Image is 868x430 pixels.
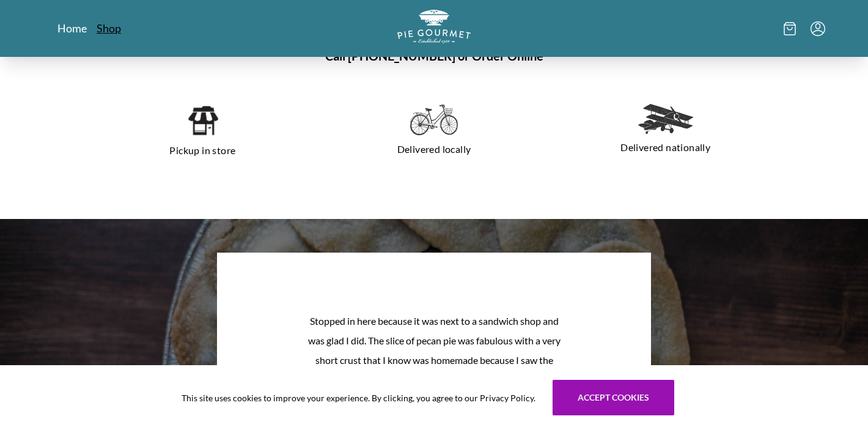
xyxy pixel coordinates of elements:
button: Accept cookies [553,380,674,415]
span: This site uses cookies to improve your experience. By clicking, you agree to our Privacy Policy. [182,391,535,404]
img: delivered nationally [638,104,693,134]
img: pickup in store [187,104,218,137]
a: Logo [397,10,471,47]
p: Pickup in store [101,141,304,160]
a: Home [57,21,87,35]
img: logo [397,10,471,43]
p: Delivered locally [333,139,535,159]
img: delivered locally [410,104,458,136]
button: Menu [811,21,825,36]
a: Shop [97,21,121,35]
p: Delivered nationally [564,138,767,157]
